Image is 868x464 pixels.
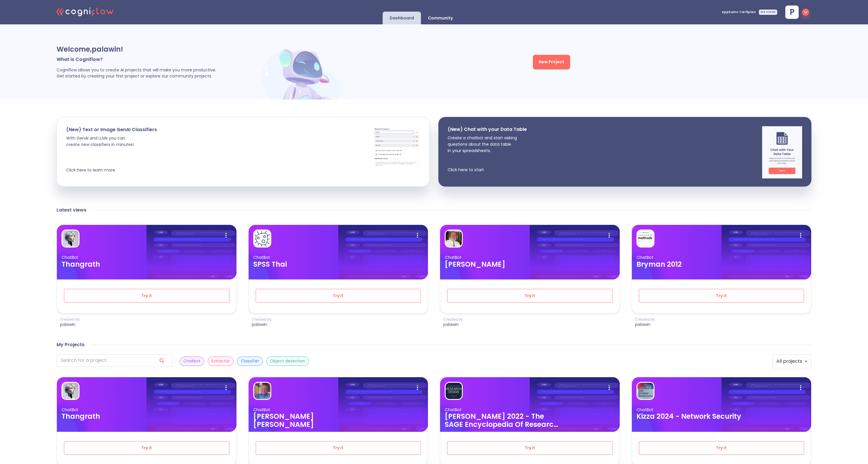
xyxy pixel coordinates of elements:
[66,135,157,173] p: With GenAI and LLMs you can create new classifiers in minutes! Click here to learn more
[390,15,414,21] p: Dashboard
[254,383,270,399] img: card avatar
[260,44,344,100] img: header robot
[265,292,411,299] span: Try it
[635,317,655,322] p: Created by
[448,135,527,173] p: Create a chatbot and start asking questions about the data table in your spreadsheets. Click here...
[60,317,80,322] p: Created by
[636,407,807,413] p: ChatBot
[443,322,463,327] p: palawin
[62,260,178,268] h3: Thangrath
[445,255,615,260] p: ChatBot
[637,383,654,399] img: card avatar
[256,441,421,455] button: Try it
[457,292,603,299] span: Try it
[428,15,453,21] p: Community
[639,289,804,303] button: Try it
[649,292,795,299] span: Try it
[636,255,807,260] p: ChatBot
[637,230,654,247] img: card avatar
[457,444,603,452] span: Try it
[57,207,86,213] h4: Latest views
[649,444,795,452] span: Try it
[57,45,260,54] p: Welcome, palawin !
[440,244,479,317] img: card ellipse
[60,322,80,327] p: palawin
[265,444,411,452] span: Try it
[533,55,570,69] button: New Project
[447,441,613,455] button: Try it
[254,230,270,247] img: card avatar
[241,358,259,364] p: Classifier
[66,127,157,133] p: (New) Text or Image GenAI Classifiers
[249,244,287,317] img: card ellipse
[539,58,564,66] span: New Project
[57,342,84,348] h4: My Projects
[443,317,463,322] p: Created by
[57,67,260,79] p: Cogniflow allows you to create AI projects that will make you more productive. Get started by cre...
[759,10,777,15] div: SEE USAGE
[74,444,220,452] span: Try it
[446,383,462,399] img: card avatar
[790,8,795,16] span: p
[445,407,615,413] p: ChatBot
[446,230,462,247] img: card avatar
[722,11,756,14] span: AppSumo Tier5 plan
[253,412,369,429] h3: Joseph F. Hair, Jr.
[252,317,272,322] p: Created by
[448,126,527,132] p: (New) Chat with your Data Table
[74,292,220,299] span: Try it
[253,407,424,413] p: ChatBot
[772,354,811,368] div: All projects
[62,412,178,420] h3: Thangrath
[211,358,230,364] p: Extractor
[253,260,369,268] h3: SPSS Thai
[64,441,229,455] button: Try it
[253,255,424,260] p: ChatBot
[636,412,753,420] h3: Kizza 2024 - Network Security
[632,244,671,317] img: card ellipse
[636,260,753,268] h3: Bryman 2012
[57,56,260,62] p: What is Cogniflow?
[635,322,655,327] p: palawin
[62,407,232,413] p: ChatBot
[762,126,802,178] img: chat img
[64,289,229,303] button: Try it
[256,289,421,303] button: Try it
[57,354,152,367] input: search
[639,441,804,455] button: Try it
[57,244,96,317] img: card ellipse
[270,358,305,364] p: Object detection
[781,4,811,21] button: p
[447,289,613,303] button: Try it
[62,230,79,247] img: card avatar
[373,127,420,179] img: cards stack img
[445,412,561,429] h3: Frey 2022 - The SAGE Encyclopedia Of Research Design
[183,358,200,364] p: Chatbot
[445,260,561,268] h3: Dr. Friel
[252,322,272,327] p: palawin
[62,255,232,260] p: ChatBot
[62,383,79,399] img: card avatar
